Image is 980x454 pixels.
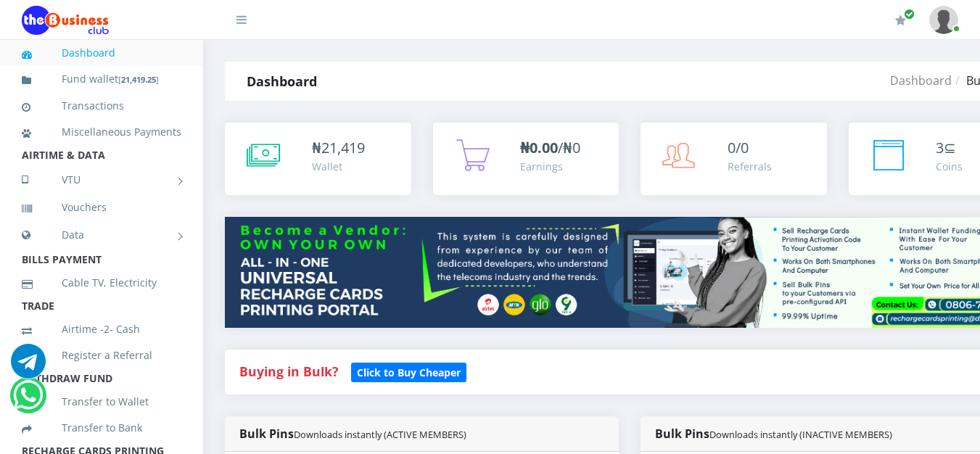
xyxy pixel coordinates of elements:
[709,428,892,441] small: Downloads instantly (INACTIVE MEMBERS)
[22,162,181,198] a: VTU
[936,137,963,159] div: ⊆
[13,389,43,413] a: Chat for support
[22,191,181,224] a: Vouchers
[936,138,944,157] span: 3
[728,159,772,174] div: Referrals
[247,73,317,90] strong: Dashboard
[312,137,365,159] div: ₦
[433,123,619,195] a: ₦0.00/₦0 Earnings
[225,123,411,195] a: ₦21,419 Wallet
[22,313,181,346] a: Airtime -2- Cash
[239,363,338,380] strong: Buying in Bulk?
[239,426,466,442] strong: Bulk Pins
[22,62,181,96] a: Fund wallet[21,419.25]
[11,355,46,379] a: Chat for support
[22,266,181,300] a: Cable TV, Electricity
[520,138,558,157] b: ₦0.00
[357,366,461,379] b: Click to Buy Cheaper
[22,115,181,149] a: Miscellaneous Payments
[118,74,159,85] small: [ ]
[351,363,466,380] a: Click to Buy Cheaper
[895,15,906,26] i: Renew/Upgrade Subscription
[728,138,749,157] span: 0/0
[312,159,365,174] div: Wallet
[520,159,580,174] div: Earnings
[22,339,181,372] a: Register a Referral
[22,6,109,35] img: Logo
[22,89,181,123] a: Transactions
[936,159,963,174] div: Coins
[22,217,181,253] a: Data
[520,138,580,157] span: /₦0
[890,73,952,88] a: Dashboard
[22,385,181,418] a: Transfer to Wallet
[294,428,466,441] small: Downloads instantly (ACTIVE MEMBERS)
[121,74,156,85] b: 21,419.25
[321,138,365,157] span: 21,419
[655,426,892,442] strong: Bulk Pins
[641,123,827,195] a: 0/0 Referrals
[22,411,181,445] a: Transfer to Bank
[929,6,958,34] img: User
[22,36,181,70] a: Dashboard
[904,9,915,20] span: Renew/Upgrade Subscription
